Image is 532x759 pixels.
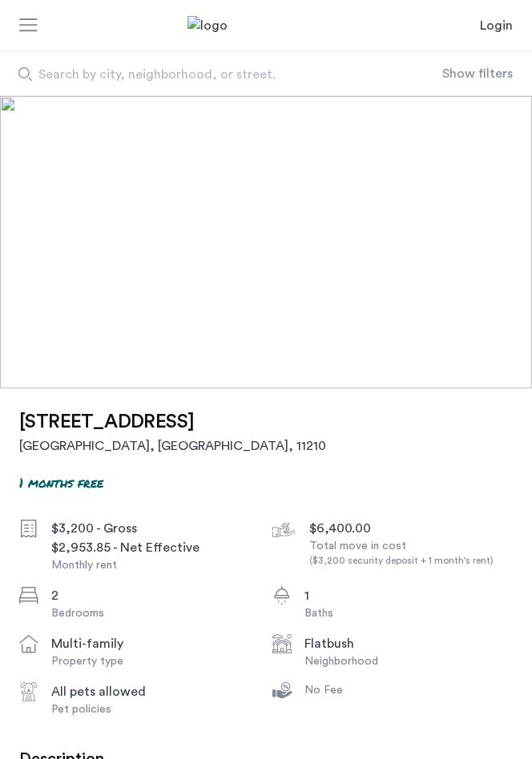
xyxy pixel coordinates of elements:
[304,586,513,605] div: 1
[19,408,326,436] h1: [STREET_ADDRESS]
[51,519,260,538] div: $3,200 - Gross
[51,538,260,557] div: $2,953.85 - Net Effective
[304,634,513,653] div: Flatbush
[51,586,260,605] div: 2
[304,682,513,698] div: No Fee
[38,65,393,84] span: Search by city, neighborhood, or street.
[304,653,513,669] div: Neighborhood
[19,473,103,492] p: 1 months free
[309,554,518,568] div: ($3,200 security deposit + 1 month's rent)
[51,557,260,573] div: Monthly rent
[51,653,260,669] div: Property type
[51,701,260,717] div: Pet policies
[51,634,260,653] div: multi-family
[309,538,518,568] div: Total move in cost
[51,682,260,701] div: All pets allowed
[187,16,345,35] a: Cazamio Logo
[19,408,326,456] a: [STREET_ADDRESS][GEOGRAPHIC_DATA], [GEOGRAPHIC_DATA], 11210
[442,64,513,83] button: Show or hide filters
[19,436,326,456] h2: [GEOGRAPHIC_DATA], [GEOGRAPHIC_DATA] , 11210
[51,605,260,621] div: Bedrooms
[309,519,518,538] div: $6,400.00
[304,605,513,621] div: Baths
[480,16,513,35] a: Login
[187,16,345,35] img: logo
